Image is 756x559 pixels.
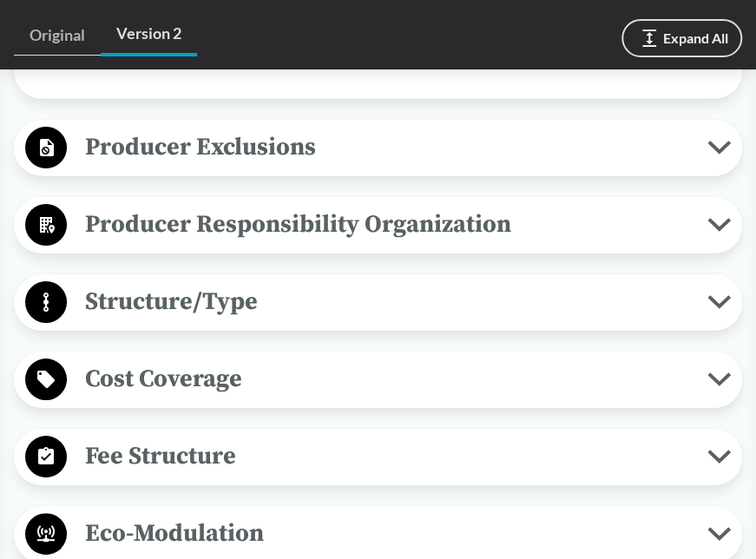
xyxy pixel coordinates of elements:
[67,437,707,476] span: Fee Structure
[67,282,707,321] span: Structure/Type
[67,128,707,167] span: Producer Exclusions
[20,358,736,402] button: Cost Coverage
[67,205,707,244] span: Producer Responsibility Organization
[20,512,736,556] button: Eco-Modulation
[67,359,707,398] span: Cost Coverage
[67,514,707,553] span: Eco-Modulation
[621,19,742,57] button: Expand All
[14,16,101,56] a: Original
[20,126,736,170] button: Producer Exclusions
[20,280,736,325] button: Structure/Type
[101,14,197,56] a: Version 2
[20,435,736,479] button: Fee Structure
[20,203,736,247] button: Producer Responsibility Organization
